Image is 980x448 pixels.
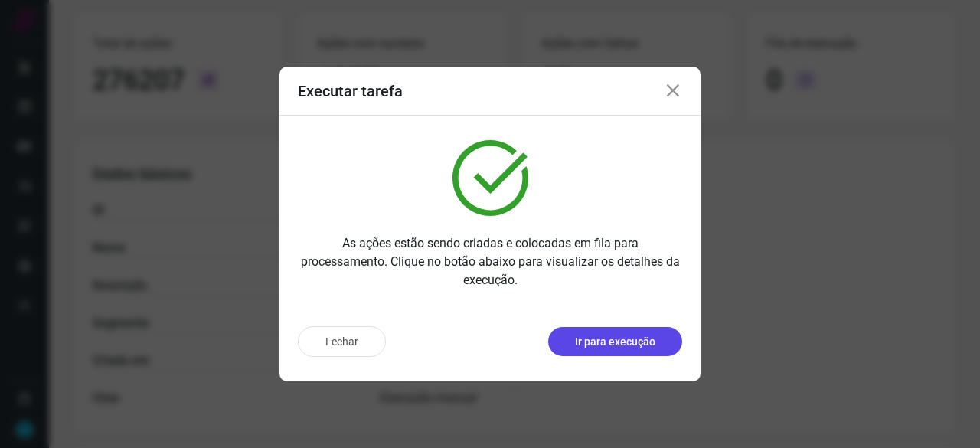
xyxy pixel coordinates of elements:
[298,326,386,357] button: Fechar
[298,82,403,100] h3: Executar tarefa
[452,140,528,216] img: verified.svg
[298,234,682,289] p: As ações estão sendo criadas e colocadas em fila para processamento. Clique no botão abaixo para ...
[575,334,655,350] p: Ir para execução
[548,327,682,356] button: Ir para execução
